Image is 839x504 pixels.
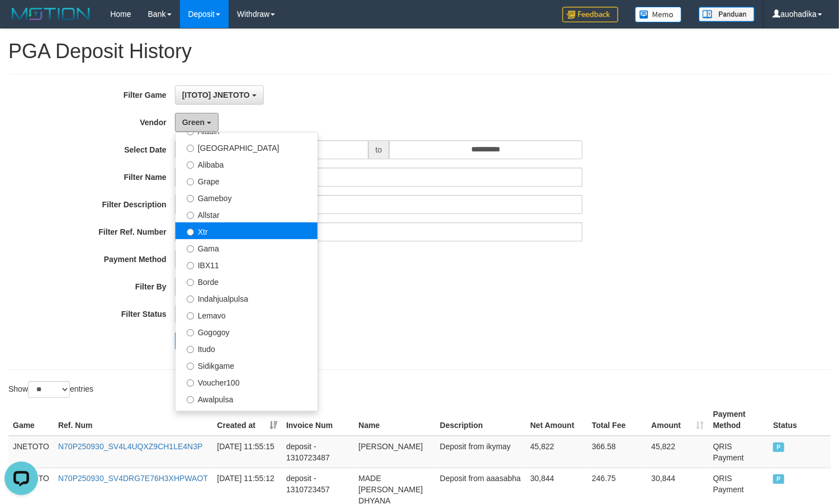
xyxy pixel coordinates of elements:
[176,373,317,390] label: Voucher100
[647,404,708,436] th: Amount: activate to sort column ascending
[187,178,194,186] input: Grape
[187,161,194,169] input: Alibaba
[176,340,317,356] label: Itudo
[8,436,54,468] td: JNETOTO
[176,356,317,373] label: Sidikgame
[58,474,208,483] a: N70P250930_SV4DRG7E76H3XHPWAOT
[187,262,194,269] input: IBX11
[587,404,647,436] th: Total Fee
[187,195,194,202] input: Gameboy
[187,379,194,387] input: Voucher100
[176,323,317,340] label: Gogogoy
[176,239,317,256] label: Gama
[54,404,212,436] th: Ref. Num
[58,442,202,451] a: N70P250930_SV4L4UQXZ9CH1LE4N3P
[354,436,435,468] td: [PERSON_NAME]
[435,436,526,468] td: Deposit from ikymay
[526,404,587,436] th: Net Amount
[282,404,354,436] th: Invoice Num
[187,346,194,353] input: Itudo
[187,229,194,236] input: Xtr
[187,329,194,336] input: Gogogoy
[699,7,755,22] img: panduan.png
[182,118,205,127] span: Green
[187,296,194,303] input: Indahjualpulsa
[709,436,769,468] td: QRIS Payment
[354,404,435,436] th: Name
[176,139,317,155] label: [GEOGRAPHIC_DATA]
[187,363,194,370] input: Sidikgame
[435,404,526,436] th: Description
[176,390,317,407] label: Awalpulsa
[187,145,194,152] input: [GEOGRAPHIC_DATA]
[175,113,219,132] button: Green
[176,206,317,222] label: Allstar
[647,436,708,468] td: 45,822
[587,436,647,468] td: 366.58
[4,4,38,38] button: Open LiveChat chat widget
[368,140,390,159] span: to
[282,436,354,468] td: deposit - 1310723487
[773,474,784,484] span: PAID
[176,273,317,289] label: Borde
[176,289,317,306] label: Indahjualpulsa
[176,256,317,273] label: IBX11
[526,436,587,468] td: 45,822
[212,436,282,468] td: [DATE] 11:55:15
[176,306,317,323] label: Lemavo
[8,381,93,398] label: Show entries
[175,85,264,104] button: [ITOTO] JNETOTO
[709,404,769,436] th: Payment Method
[187,245,194,253] input: Gama
[176,189,317,206] label: Gameboy
[176,172,317,189] label: Grape
[8,6,93,22] img: MOTION_logo.png
[187,279,194,286] input: Borde
[182,91,250,99] span: [ITOTO] JNETOTO
[187,396,194,403] input: Awalpulsa
[635,7,682,22] img: Button%20Memo.svg
[562,7,618,22] img: Feedback.jpg
[8,40,831,63] h1: PGA Deposit History
[187,312,194,320] input: Lemavo
[769,404,831,436] th: Status
[187,212,194,219] input: Allstar
[28,381,70,398] select: Showentries
[773,443,784,452] span: PAID
[212,404,282,436] th: Created at: activate to sort column ascending
[176,222,317,239] label: Xtr
[176,155,317,172] label: Alibaba
[8,404,54,436] th: Game
[176,407,317,424] label: Lambda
